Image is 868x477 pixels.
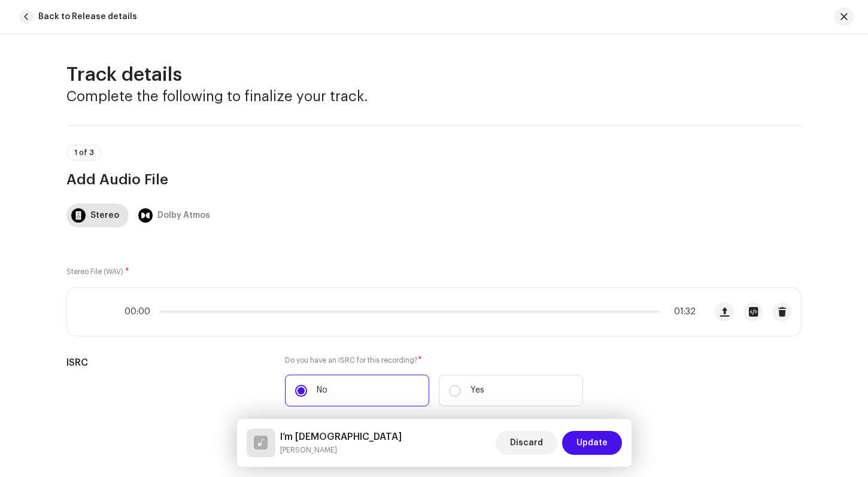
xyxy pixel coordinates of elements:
div: Dolby Atmos [157,203,210,227]
h5: ISRC [66,356,266,370]
span: 01:32 [665,307,696,317]
h2: Track details [66,63,802,87]
p: No [317,384,327,397]
p: Yes [471,384,484,397]
h3: Complete the following to finalize your track. [66,87,802,106]
label: Do you have an ISRC for this recording? [285,356,583,365]
h3: Add Audio File [66,170,802,189]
